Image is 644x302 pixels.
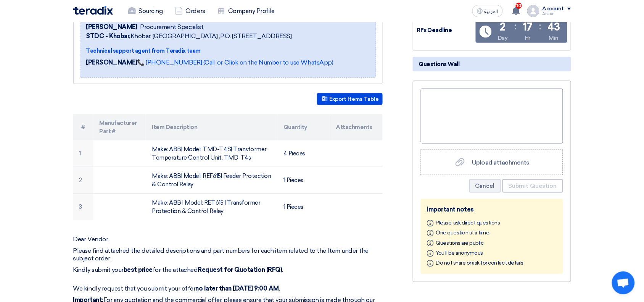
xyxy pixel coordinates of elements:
strong: [PERSON_NAME] [86,59,137,66]
a: Orders [169,3,211,19]
span: Khobar, [GEOGRAPHIC_DATA] ,P.O. [STREET_ADDRESS] [86,32,292,41]
p: Kindly submit your for the attached . [73,266,383,274]
p: Please find attached the detailed descriptions and part numbers for each item related to the Item... [73,247,383,262]
span: Please, ask direct questions [436,220,501,226]
td: 1 [73,141,93,167]
div: Open chat [612,271,635,294]
div: Account [543,6,564,12]
span: You'll be anonymous [436,250,483,257]
th: Item Description [146,114,277,141]
span: 10 [516,3,522,9]
strong: Request for Quotation (RFQ) [198,266,282,273]
div: RFx Deadline [417,26,474,35]
span: Questions Wall [419,60,460,68]
div: Ansar [543,12,571,16]
div: 2 [500,22,506,32]
a: 📞 [PHONE_NUMBER] (Call or Click on the Number to use WhatsApp) [137,59,333,66]
div: 17 [523,22,533,32]
img: profile_test.png [527,5,539,17]
strong: no later than [DATE] 9:00 AM [195,285,279,292]
button: Export Items Table [317,93,383,105]
span: العربية [485,9,498,14]
b: STDC - Khobar, [86,32,130,40]
p: Dear Vendor, [73,236,383,243]
button: Submit Question [502,179,563,193]
div: Technical support agent from Teradix team [86,47,333,55]
span: Questions are public [436,240,484,246]
p: We kindly request that you submit your offer . [73,278,383,293]
div: : [539,19,541,33]
span: Upload attachments [472,159,530,166]
td: Make: ABB| Model: TMD-T4S| Transformer Temperature Control Unit, TMD-T4s [146,141,277,167]
th: # [73,114,93,141]
td: 4 Pieces [277,141,330,167]
a: Company Profile [211,3,281,19]
td: 1 Pieces [277,194,330,220]
td: Make: ABB | Model: RET615 | Transformer Protection & Control Relay [146,194,277,220]
div: Min [549,34,559,42]
div: : [514,19,516,33]
td: 1 Pieces [277,167,330,194]
button: Cancel [469,179,501,193]
span: Procurement Specialist, [140,23,204,32]
div: Ask a question here... [421,89,563,144]
td: 3 [73,194,93,220]
button: العربية [472,5,503,17]
strong: best price [124,266,153,273]
div: 43 [548,22,560,32]
span: One question at a time [436,230,489,236]
th: Attachments [330,114,383,141]
img: Teradix logo [73,6,113,15]
div: Day [498,34,508,42]
span: [PERSON_NAME] [86,23,137,32]
td: Make: ABB| Model: REF615| Feeder Protection & Control Relay [146,167,277,194]
span: Do not share or ask for contact details [436,260,523,266]
th: Quantity [277,114,330,141]
div: Important notes [427,205,557,214]
th: Manufacturer Part # [93,114,146,141]
div: Hr [525,34,530,42]
td: 2 [73,167,93,194]
a: Sourcing [122,3,169,19]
